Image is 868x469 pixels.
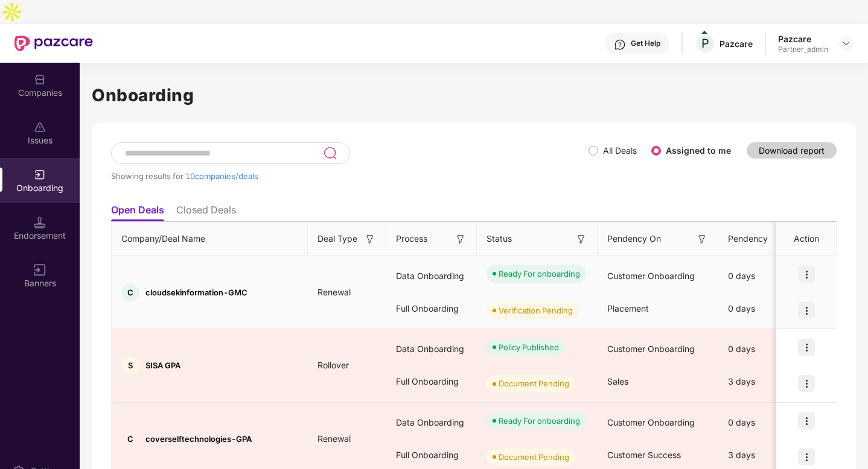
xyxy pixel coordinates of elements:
div: Pazcare [720,38,753,49]
img: svg+xml;base64,PHN2ZyB3aWR0aD0iMTYiIGhlaWdodD0iMTYiIHZpZXdCb3g9IjAgMCAxNiAxNiIgZmlsbD0ibm9uZSIgeG... [575,233,587,245]
div: Ready For onboarding [499,415,580,427]
img: svg+xml;base64,PHN2ZyB3aWR0aD0iMTYiIGhlaWdodD0iMTYiIHZpZXdCb3g9IjAgMCAxNiAxNiIgZmlsbD0ibm9uZSIgeG... [455,233,467,245]
img: svg+xml;base64,PHN2ZyB3aWR0aD0iMTYiIGhlaWdodD0iMTYiIHZpZXdCb3g9IjAgMCAxNiAxNiIgZmlsbD0ibm9uZSIgeG... [696,233,708,245]
div: 3 days [718,365,809,398]
li: Open Deals [111,204,164,221]
img: svg+xml;base64,PHN2ZyB3aWR0aD0iMjAiIGhlaWdodD0iMjAiIHZpZXdCb3g9IjAgMCAyMCAyMCIgZmlsbD0ibm9uZSIgeG... [34,169,46,181]
img: svg+xml;base64,PHN2ZyBpZD0iSGVscC0zMngzMiIgeG1sbnM9Imh0dHA6Ly93d3cudzMub3JnLzIwMDAvc3ZnIiB3aWR0aD... [614,39,626,51]
span: Pendency On [607,232,661,245]
span: Sales [607,376,628,386]
img: svg+xml;base64,PHN2ZyB3aWR0aD0iMjQiIGhlaWdodD0iMjUiIHZpZXdCb3g9IjAgMCAyNCAyNSIgZmlsbD0ibm9uZSIgeG... [323,146,337,160]
span: P [701,36,709,51]
span: Process [396,232,427,245]
th: Company/Deal Name [112,222,308,256]
span: Customer Onboarding [607,417,695,427]
h1: Onboarding [92,82,856,109]
img: svg+xml;base64,PHN2ZyB3aWR0aD0iMTYiIGhlaWdodD0iMTYiIHZpZXdCb3g9IjAgMCAxNiAxNiIgZmlsbD0ibm9uZSIgeG... [34,264,46,276]
span: Customer Onboarding [607,271,695,281]
div: Get Help [631,39,660,48]
th: Action [776,222,837,256]
span: Placement [607,303,649,313]
div: Ready For onboarding [499,268,580,280]
div: S [121,356,139,374]
img: icon [798,266,815,283]
img: svg+xml;base64,PHN2ZyB3aWR0aD0iMTQuNSIgaGVpZ2h0PSIxNC41IiB2aWV3Qm94PSIwIDAgMTYgMTYiIGZpbGw9Im5vbm... [34,216,46,228]
span: coverselftechnologies-GPA [145,434,252,444]
span: Renewal [308,287,360,297]
span: cloudsekinformation-GMC [145,288,247,297]
label: Assigned to me [666,145,731,156]
div: 0 days [718,260,809,292]
img: icon [798,339,815,356]
span: Customer Success [607,450,681,460]
div: Policy Published [499,341,559,353]
div: Document Pending [499,377,569,389]
div: C [121,430,139,448]
img: New Pazcare Logo [14,36,93,51]
li: Closed Deals [176,204,236,221]
div: Full Onboarding [386,292,477,325]
div: 0 days [718,333,809,365]
span: Customer Onboarding [607,344,695,354]
div: Data Onboarding [386,406,477,439]
div: Data Onboarding [386,260,477,292]
span: Deal Type [318,232,357,245]
img: icon [798,302,815,319]
button: Download report [747,142,837,159]
img: icon [798,375,815,392]
div: C [121,283,139,301]
img: svg+xml;base64,PHN2ZyBpZD0iRHJvcGRvd24tMzJ4MzIiIHhtbG5zPSJodHRwOi8vd3d3LnczLm9yZy8yMDAwL3N2ZyIgd2... [841,39,851,48]
span: 10 companies/deals [185,171,258,181]
span: Pendency [728,232,790,245]
div: Partner_admin [778,45,828,54]
div: Pazcare [778,33,828,45]
img: svg+xml;base64,PHN2ZyBpZD0iQ29tcGFuaWVzIiB4bWxucz0iaHR0cDovL3d3dy53My5vcmcvMjAwMC9zdmciIHdpZHRoPS... [34,74,46,86]
span: SISA GPA [145,360,180,370]
img: icon [798,412,815,429]
div: 0 days [718,406,809,439]
label: All Deals [603,145,637,156]
div: Verification Pending [499,304,573,316]
img: icon [798,449,815,465]
div: Full Onboarding [386,365,477,398]
div: Showing results for [111,171,589,181]
div: Document Pending [499,451,569,463]
span: Renewal [308,433,360,444]
span: Status [487,232,512,245]
div: 0 days [718,292,809,325]
img: svg+xml;base64,PHN2ZyBpZD0iSXNzdWVzX2Rpc2FibGVkIiB4bWxucz0iaHR0cDovL3d3dy53My5vcmcvMjAwMC9zdmciIH... [34,121,46,133]
th: Pendency [718,222,809,256]
img: svg+xml;base64,PHN2ZyB3aWR0aD0iMTYiIGhlaWdodD0iMTYiIHZpZXdCb3g9IjAgMCAxNiAxNiIgZmlsbD0ibm9uZSIgeG... [364,233,376,245]
div: Data Onboarding [386,333,477,365]
span: Rollover [308,360,359,370]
